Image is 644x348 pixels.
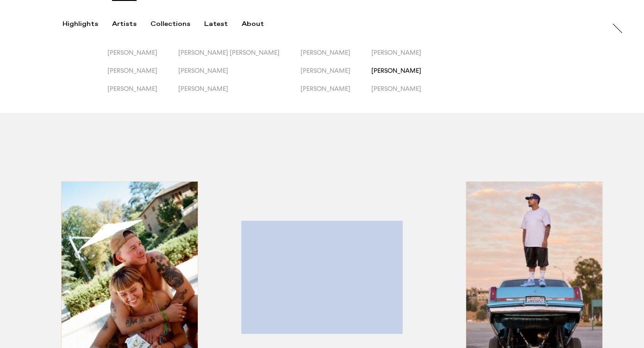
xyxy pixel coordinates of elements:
button: [PERSON_NAME] [107,85,178,103]
div: Artists [112,20,137,28]
button: [PERSON_NAME] [107,67,178,85]
span: [PERSON_NAME] [107,67,157,74]
button: Highlights [63,20,112,28]
span: [PERSON_NAME] [371,85,421,92]
span: [PERSON_NAME] [300,85,350,92]
button: Latest [204,20,242,28]
button: [PERSON_NAME] [300,49,371,67]
button: [PERSON_NAME] [300,85,371,103]
button: [PERSON_NAME] [371,49,442,67]
span: [PERSON_NAME] [371,49,421,56]
button: About [242,20,278,28]
span: [PERSON_NAME] [300,67,350,74]
button: [PERSON_NAME] [300,67,371,85]
button: [PERSON_NAME] [371,85,442,103]
button: Artists [112,20,150,28]
span: [PERSON_NAME] [300,49,350,56]
div: About [242,20,264,28]
button: [PERSON_NAME] [178,67,300,85]
div: Latest [204,20,228,28]
div: Collections [150,20,190,28]
button: [PERSON_NAME] [PERSON_NAME] [178,49,300,67]
span: [PERSON_NAME] [371,67,421,74]
span: [PERSON_NAME] [178,85,228,92]
button: [PERSON_NAME] [178,85,300,103]
span: [PERSON_NAME] [PERSON_NAME] [178,49,280,56]
button: Collections [150,20,204,28]
div: Highlights [63,20,98,28]
span: [PERSON_NAME] [107,85,157,92]
span: [PERSON_NAME] [107,49,157,56]
button: [PERSON_NAME] [371,67,442,85]
span: [PERSON_NAME] [178,67,228,74]
button: [PERSON_NAME] [107,49,178,67]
